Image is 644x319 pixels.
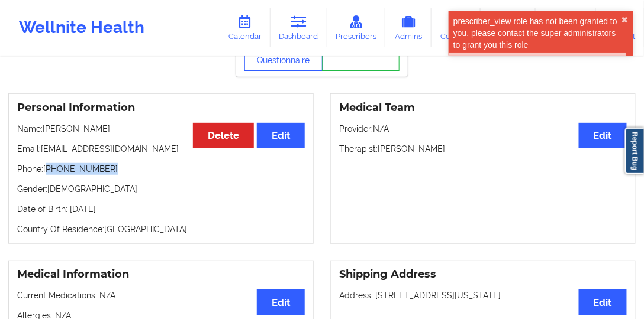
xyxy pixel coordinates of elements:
a: Coaches [432,8,481,47]
button: Edit [257,123,305,148]
a: Dashboard [271,8,327,47]
a: Admins [385,8,432,47]
p: Phone: [PHONE_NUMBER] [17,163,305,175]
p: Email: [EMAIL_ADDRESS][DOMAIN_NAME] [17,143,305,155]
h3: Medical Information [17,268,305,281]
h3: Personal Information [17,101,305,115]
p: Gender: [DEMOGRAPHIC_DATA] [17,183,305,195]
div: prescriber_view role has not been granted to you, please contact the super administrators to gran... [453,15,622,51]
p: Name: [PERSON_NAME] [17,123,305,135]
button: close [622,15,629,25]
button: Delete [193,123,254,148]
button: Edit [257,289,305,315]
a: Report Bug [625,128,644,174]
p: Address: [STREET_ADDRESS][US_STATE]. [339,289,627,301]
p: Country Of Residence: [GEOGRAPHIC_DATA] [17,223,305,235]
button: View Questionnaire [244,41,323,71]
h3: Shipping Address [339,268,627,281]
p: Provider: N/A [339,123,627,135]
a: Prescribers [327,8,386,47]
a: Calendar [220,8,271,47]
p: Therapist: [PERSON_NAME] [339,143,627,155]
a: Notes [322,41,400,71]
button: Edit [579,289,627,315]
p: Current Medications: N/A [17,289,305,301]
p: Date of Birth: [DATE] [17,203,305,215]
h3: Medical Team [339,101,627,115]
button: Edit [579,123,627,148]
